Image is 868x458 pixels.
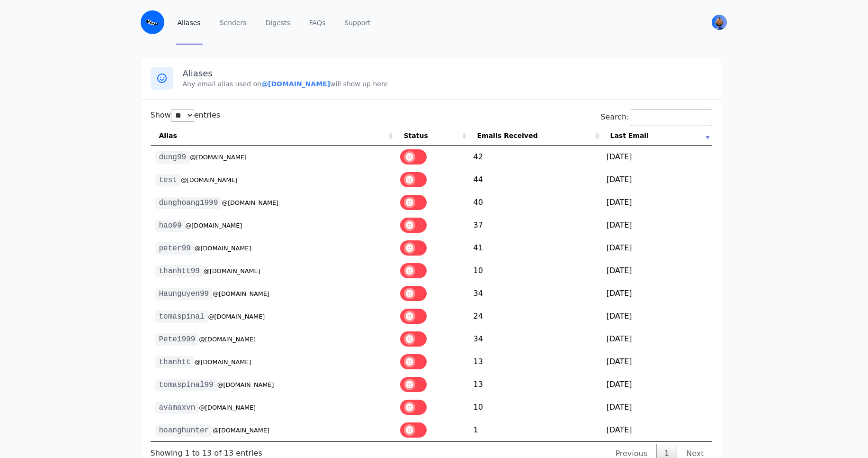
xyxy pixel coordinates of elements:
[602,259,712,282] td: [DATE]
[469,214,602,237] td: 37
[155,311,208,323] code: tomaspinal
[155,288,213,300] code: Haunguyen99
[602,419,712,441] td: [DATE]
[195,358,251,366] small: @[DOMAIN_NAME]
[602,237,712,259] td: [DATE]
[469,259,602,282] td: 10
[155,174,181,186] code: test
[208,313,265,320] small: @[DOMAIN_NAME]
[222,199,278,206] small: @[DOMAIN_NAME]
[602,328,712,350] td: [DATE]
[199,336,256,343] small: @[DOMAIN_NAME]
[602,191,712,214] td: [DATE]
[469,282,602,305] td: 34
[186,222,242,229] small: @[DOMAIN_NAME]
[602,350,712,373] td: [DATE]
[155,402,199,414] code: avamaxvn
[469,305,602,328] td: 24
[155,220,186,232] code: hao99
[602,214,712,237] td: [DATE]
[155,424,213,437] code: hoanghunter
[469,328,602,350] td: 34
[469,126,602,146] th: Emails Received: activate to sort column ascending
[183,79,712,89] p: Any email alias used on will show up here
[213,427,269,434] small: @[DOMAIN_NAME]
[213,290,269,297] small: @[DOMAIN_NAME]
[217,381,274,388] small: @[DOMAIN_NAME]
[155,356,195,368] code: thanhtt
[183,68,712,79] h3: Aliases
[469,168,602,191] td: 44
[631,109,712,126] input: Search:
[602,373,712,396] td: [DATE]
[469,350,602,373] td: 13
[469,237,602,259] td: 41
[469,396,602,419] td: 10
[711,14,728,31] button: User menu
[600,112,712,121] label: Search:
[602,168,712,191] td: [DATE]
[469,373,602,396] td: 13
[155,151,190,164] code: dung99
[151,126,395,146] th: Alias: activate to sort column ascending
[141,10,164,34] img: Email Monster
[602,146,712,168] td: [DATE]
[155,197,222,209] code: dunghoang1999
[395,126,469,146] th: Status: activate to sort column ascending
[261,80,330,88] b: @[DOMAIN_NAME]
[151,110,221,119] label: Show entries
[469,191,602,214] td: 40
[204,267,260,275] small: @[DOMAIN_NAME]
[199,404,256,411] small: @[DOMAIN_NAME]
[155,242,195,255] code: peter99
[181,176,238,183] small: @[DOMAIN_NAME]
[195,245,251,252] small: @[DOMAIN_NAME]
[155,265,204,277] code: thanhtt99
[602,282,712,305] td: [DATE]
[469,419,602,441] td: 1
[190,154,247,161] small: @[DOMAIN_NAME]
[602,305,712,328] td: [DATE]
[602,126,712,146] th: Last Email: activate to sort column ascending
[155,379,217,391] code: tomaspinal99
[171,109,194,122] select: Showentries
[602,396,712,419] td: [DATE]
[712,15,727,30] img: Dung's Avatar
[155,333,199,346] code: Pete1999
[469,146,602,168] td: 42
